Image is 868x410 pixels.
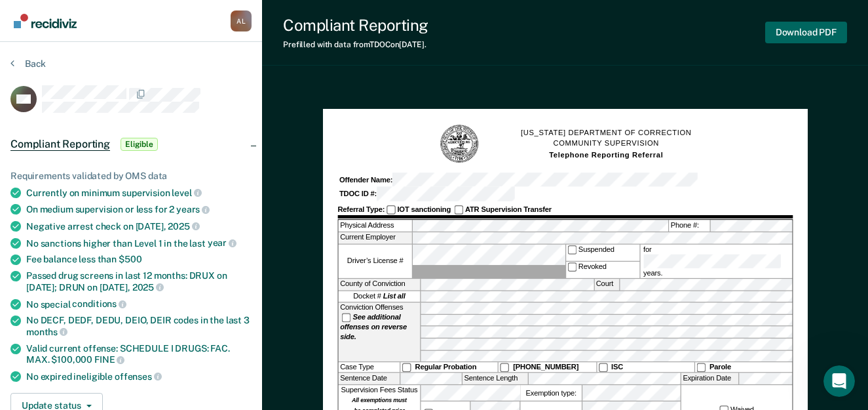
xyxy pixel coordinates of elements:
[208,237,236,248] span: year
[341,314,350,323] input: See additional offenses on reverse side.
[26,237,252,249] div: No sanctions higher than Level 1 in the last
[611,363,623,371] strong: ISC
[338,279,420,290] label: County of Conviction
[132,282,164,293] span: 2025
[641,245,790,279] label: for years.
[231,10,252,31] div: A L
[26,220,252,232] div: Negative arrest check on [DATE],
[598,363,607,373] input: ISC
[386,205,395,215] input: IOT sanctioning
[26,187,252,199] div: Currently on minimum supervision
[567,245,576,255] input: Suspended
[765,22,847,43] button: Download PDF
[121,138,158,151] span: Eligible
[339,190,376,198] strong: TDOC ID #:
[643,255,780,269] input: for years.
[338,363,399,373] div: Case Type
[520,385,581,401] label: Exemption type:
[26,315,252,337] div: No DECF, DEDF, DEDU, DEIO, DEIR codes in the last 3
[26,203,252,215] div: On medium supervision or less for 2
[10,171,252,182] div: Requirements validated by OMS data
[397,205,451,213] strong: IOT sanctioning
[119,254,142,264] span: $500
[339,176,392,184] strong: Offender Name:
[338,220,411,232] label: Physical Address
[565,262,639,278] label: Revoked
[565,245,639,261] label: Suspended
[454,205,463,215] input: ATR Supervision Transfer
[383,293,405,300] strong: List all
[340,314,407,342] strong: See additional offenses on reverse side.
[464,205,551,213] strong: ATR Supervision Transfer
[283,16,428,35] div: Compliant Reporting
[26,327,67,337] span: months
[439,124,480,165] img: TN Seal
[500,363,509,373] input: [PHONE_NUMBER]
[26,371,252,382] div: No expired ineligible
[94,354,124,365] span: FINE
[337,205,385,213] strong: Referral Type:
[567,262,576,272] input: Revoked
[549,150,663,158] strong: Telephone Reporting Referral
[709,363,730,371] strong: Parole
[10,58,46,70] button: Back
[283,40,428,49] div: Prefilled with data from TDOC on [DATE] .
[823,365,855,397] iframe: Intercom live chat
[669,220,709,232] label: Phone #:
[168,221,199,232] span: 2025
[681,373,738,384] label: Expiration Date
[176,204,210,215] span: years
[415,363,476,371] strong: Regular Probation
[26,298,252,310] div: No special
[696,363,706,373] input: Parole
[172,188,201,198] span: level
[338,245,411,279] label: Driver’s License #
[353,292,406,302] span: Docket #
[26,270,252,293] div: Passed drug screens in last 12 months: DRUX on [DATE]; DRUN on [DATE],
[520,128,691,161] h1: [US_STATE] DEPARTMENT OF CORRECTION COMMUNITY SUPERVISION
[338,303,420,362] div: Conviction Offenses
[462,373,528,384] label: Sentence Length
[72,298,126,309] span: conditions
[338,232,411,243] label: Current Employer
[26,254,252,265] div: Fee balance less than
[231,10,252,31] button: Profile dropdown button
[26,343,252,365] div: Valid current offense: SCHEDULE I DRUGS: FAC. MAX. $100,000
[402,363,411,373] input: Regular Probation
[10,138,110,151] span: Compliant Reporting
[338,373,399,384] label: Sentence Date
[594,279,618,290] label: Court
[115,371,162,382] span: offenses
[14,14,77,28] img: Recidiviz
[513,363,578,371] strong: [PHONE_NUMBER]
